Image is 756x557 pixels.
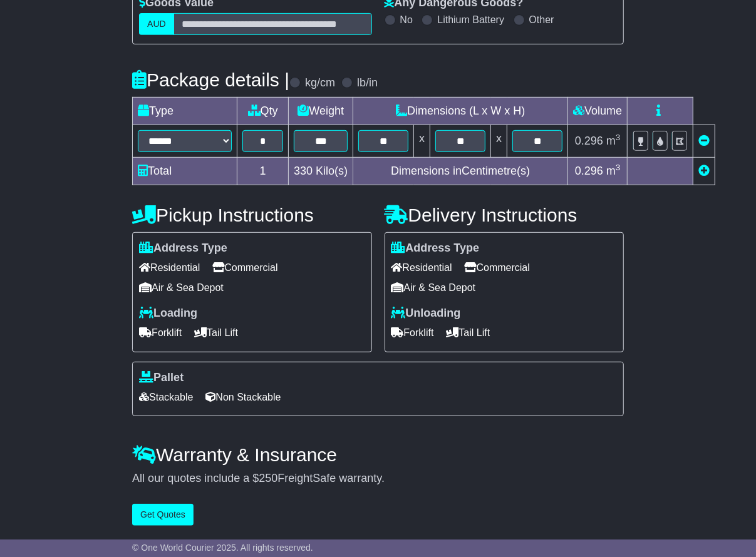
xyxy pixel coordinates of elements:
[353,97,568,125] td: Dimensions (L x W x H)
[139,387,193,407] span: Stackable
[385,205,624,225] h4: Delivery Instructions
[391,323,434,342] span: Forklift
[237,97,289,125] td: Qty
[575,165,603,177] span: 0.296
[391,278,476,297] span: Air & Sea Depot
[391,307,461,320] label: Unloading
[139,371,184,385] label: Pallet
[575,135,603,147] span: 0.296
[132,543,313,553] span: © One World Courier 2025. All rights reserved.
[212,258,277,277] span: Commercial
[606,135,621,147] span: m
[305,76,335,90] label: kg/cm
[205,387,281,407] span: Non Stackable
[139,13,174,35] label: AUD
[132,444,624,465] h4: Warranty & Insurance
[132,504,194,526] button: Get Quotes
[139,278,224,297] span: Air & Sea Depot
[491,125,507,157] td: x
[391,242,480,255] label: Address Type
[414,125,430,157] td: x
[132,472,624,486] div: All our quotes include a $ FreightSafe warranty.
[194,323,238,342] span: Tail Lift
[289,97,353,125] td: Weight
[139,258,200,277] span: Residential
[353,157,568,185] td: Dimensions in Centimetre(s)
[357,76,378,90] label: lb/in
[437,14,504,26] label: Lithium Battery
[400,14,413,26] label: No
[568,97,628,125] td: Volume
[294,165,313,177] span: 330
[529,14,554,26] label: Other
[139,323,182,342] span: Forklift
[698,165,710,177] a: Add new item
[447,323,490,342] span: Tail Lift
[237,157,289,185] td: 1
[133,157,237,185] td: Total
[139,242,227,255] label: Address Type
[132,205,371,225] h4: Pickup Instructions
[616,163,621,172] sup: 3
[133,97,237,125] td: Type
[606,165,621,177] span: m
[259,472,277,484] span: 250
[132,69,289,90] h4: Package details |
[465,258,530,277] span: Commercial
[139,307,197,320] label: Loading
[289,157,353,185] td: Kilo(s)
[391,258,452,277] span: Residential
[698,135,710,147] a: Remove this item
[616,133,621,142] sup: 3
